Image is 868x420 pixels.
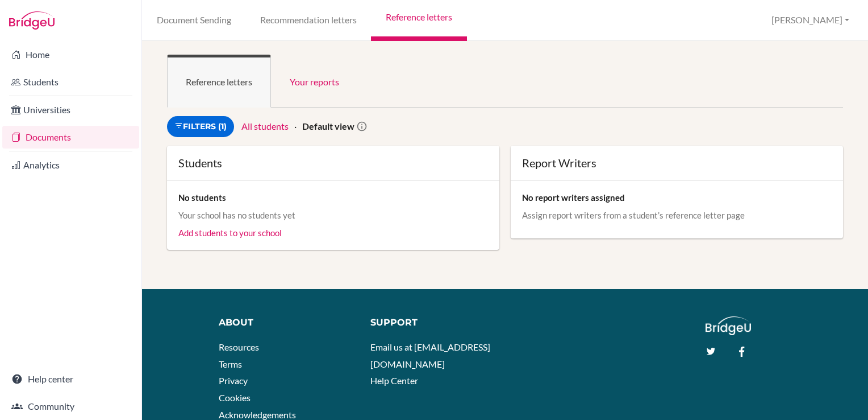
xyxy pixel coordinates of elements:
a: Cookies [219,392,251,403]
a: Universities [2,98,139,121]
div: About [219,316,353,330]
p: No students [178,192,488,203]
p: Assign report writers from a student’s reference letter page [522,209,832,221]
a: Privacy [219,375,248,386]
a: Acknowledgements [219,409,296,420]
div: Students [178,157,488,168]
a: Resources [219,341,259,352]
p: Your school has no students yet [178,209,488,221]
a: Help Center [370,375,418,386]
a: Documents [2,126,139,149]
a: Analytics [2,154,139,176]
img: Bridge-U [9,11,55,30]
a: Help center [2,368,139,390]
a: Filters (1) [167,116,234,137]
a: Your reports [271,55,358,108]
a: Community [2,395,139,418]
a: Add students to your school [178,228,282,238]
div: Report Writers [522,157,832,168]
a: Students [2,71,139,93]
button: [PERSON_NAME] [766,10,854,31]
a: Email us at [EMAIL_ADDRESS][DOMAIN_NAME] [370,341,490,369]
img: logo_white@2x-f4f0deed5e89b7ecb1c2cc34c3e3d731f90f0f143d5ea2071677605dd97b5244.png [706,316,752,335]
a: Home [2,43,139,66]
a: Reference letters [167,55,271,108]
div: Support [370,316,496,330]
p: No report writers assigned [522,192,832,203]
a: All students [241,121,289,131]
a: Terms [219,359,242,369]
strong: Default view [302,121,354,131]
